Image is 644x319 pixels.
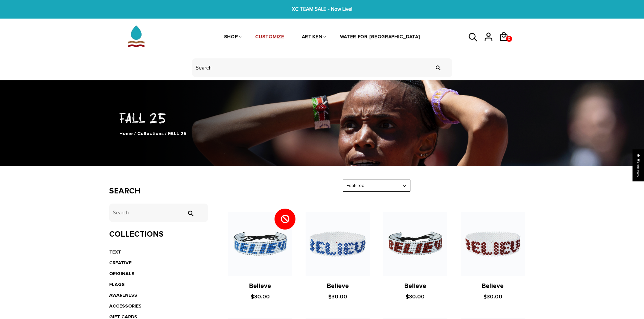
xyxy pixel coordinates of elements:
a: FLAGS [109,282,125,287]
span: XC TEAM SALE - Now Live! [197,5,447,13]
a: AWARENESS [109,292,137,298]
a: ARTIKEN [302,20,323,55]
input: header search [192,58,452,77]
a: Home [119,131,133,136]
input: Search [431,55,445,80]
input: Search [109,204,208,222]
span: 0 [506,34,512,44]
a: ORIGINALS [109,271,135,276]
a: Believe [327,282,349,290]
h3: Collections [109,230,208,239]
span: FALL 25 [168,131,187,136]
span: $30.00 [251,293,270,300]
span: $30.00 [328,293,347,300]
h1: FALL 25 [109,109,535,127]
a: 0 [499,44,514,45]
input: Search [184,210,197,216]
a: SHOP [224,20,238,55]
span: / [165,131,167,136]
a: Believe [404,282,426,290]
span: $30.00 [483,293,502,300]
span: / [134,131,136,136]
h3: Search [109,186,208,196]
a: Believe [482,282,504,290]
a: Believe [249,282,271,290]
a: TEXT [109,249,121,255]
a: ACCESSORIES [109,303,142,309]
a: WATER FOR [GEOGRAPHIC_DATA] [340,20,420,55]
a: Collections [137,131,164,136]
a: CUSTOMIZE [255,20,284,55]
div: Click to open Judge.me floating reviews tab [633,149,644,181]
a: CREATIVE [109,260,132,266]
span: $30.00 [406,293,425,300]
